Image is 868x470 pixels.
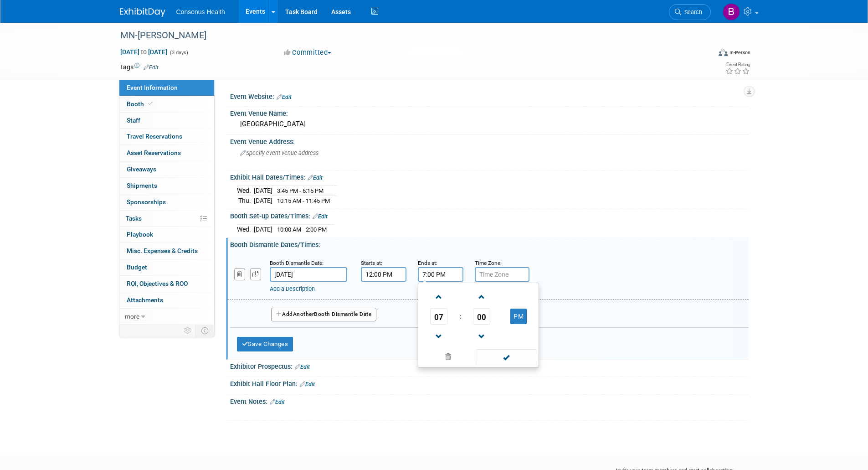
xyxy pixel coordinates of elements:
[180,325,196,336] td: Personalize Event Tab Strip
[230,360,749,372] div: Exhibitor Prospectus:
[420,351,477,364] a: Clear selection
[119,276,214,292] a: ROI, Objectives & ROO
[277,187,324,194] span: 3:45 PM - 6:15 PM
[230,395,749,407] div: Event Notes:
[681,9,702,15] span: Search
[169,50,188,56] span: (3 days)
[176,8,225,15] span: Consonus Health
[254,196,272,206] td: [DATE]
[418,260,437,266] small: Ends at:
[230,90,749,102] div: Event Website:
[254,225,272,234] td: [DATE]
[277,197,330,204] span: 10:15 AM - 11:45 PM
[120,62,159,72] td: Tags
[127,247,198,254] span: Misc. Expenses & Credits
[127,198,166,206] span: Sponsorships
[277,94,292,100] a: Edit
[277,226,327,233] span: 10:00 AM - 2:00 PM
[475,267,529,282] input: Time Zone
[230,135,749,146] div: Event Venue Address:
[361,260,382,266] small: Starts at:
[729,49,750,56] div: In-Person
[120,8,165,17] img: ExhibitDay
[418,267,463,282] input: End Time
[723,3,740,21] img: Bridget Crane
[308,175,323,181] a: Edit
[270,267,347,282] input: Date
[657,47,751,61] div: Event Format
[127,165,156,173] span: Giveaways
[127,280,188,287] span: ROI, Objectives & ROO
[230,238,749,249] div: Booth Dismantle Dates/Times:
[230,209,749,221] div: Booth Set-up Dates/Times:
[230,170,749,182] div: Exhibit Hall Dates/Times:
[313,213,328,220] a: Edit
[237,337,293,351] button: Save Changes
[148,101,153,106] i: Booth reservation complete
[119,259,214,275] a: Budget
[237,225,254,234] td: Wed.
[119,161,214,177] a: Giveaways
[119,309,214,325] a: more
[126,215,142,222] span: Tasks
[119,129,214,145] a: Travel Reservations
[237,196,254,206] td: Thu.
[139,48,148,56] span: to
[271,308,377,321] button: AddAnotherBooth Dismantle Date
[475,351,538,364] a: Done
[240,150,318,156] span: Specify event venue address
[127,133,182,140] span: Travel Reservations
[119,243,214,259] a: Misc. Expenses & Credits
[473,285,490,308] a: Increment Minute
[473,308,490,325] span: Pick Minute
[127,182,157,189] span: Shipments
[719,49,728,56] img: Format-Inperson.png
[475,260,502,266] small: Time Zone:
[300,381,315,387] a: Edit
[430,308,447,325] span: Pick Hour
[230,107,749,118] div: Event Venue Name:
[119,211,214,227] a: Tasks
[127,149,181,156] span: Asset Reservations
[270,285,315,292] a: Add a Description
[119,113,214,129] a: Staff
[473,325,490,348] a: Decrement Minute
[119,178,214,194] a: Shipments
[144,64,159,71] a: Edit
[127,100,154,108] span: Booth
[119,96,214,112] a: Booth
[295,364,310,370] a: Edit
[725,62,750,67] div: Event Rating
[125,313,139,320] span: more
[119,292,214,308] a: Attachments
[117,27,697,44] div: MN-[PERSON_NAME]
[127,84,178,91] span: Event Information
[237,186,254,196] td: Wed.
[361,267,406,282] input: Start Time
[127,117,140,124] span: Staff
[119,194,214,210] a: Sponsorships
[270,399,285,405] a: Edit
[430,325,447,348] a: Decrement Hour
[254,186,272,196] td: [DATE]
[119,80,214,96] a: Event Information
[127,231,153,238] span: Playbook
[119,227,214,243] a: Playbook
[119,145,214,161] a: Asset Reservations
[237,117,742,131] div: [GEOGRAPHIC_DATA]
[458,308,463,325] td: :
[127,296,163,304] span: Attachments
[120,48,168,56] span: [DATE] [DATE]
[270,260,324,266] small: Booth Dismantle Date:
[127,263,147,271] span: Budget
[430,285,447,308] a: Increment Hour
[281,48,335,57] button: Committed
[510,309,527,324] button: PM
[293,311,314,317] span: Another
[669,4,711,20] a: Search
[230,377,749,389] div: Exhibit Hall Floor Plan:
[195,325,214,336] td: Toggle Event Tabs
